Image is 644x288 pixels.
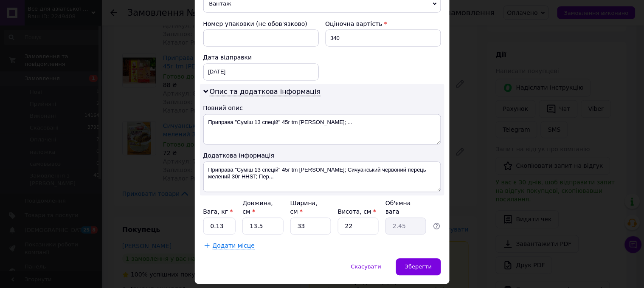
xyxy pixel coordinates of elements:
label: Ширина, см [290,200,318,215]
span: Опис та додаткова інформація [210,88,321,96]
div: Дата відправки [203,54,319,62]
div: Повний опис [203,104,441,113]
span: Додати місце [213,243,255,250]
label: Висота, см [338,209,376,215]
span: Зберегти [405,264,432,270]
span: Скасувати [351,264,381,270]
div: Об'ємна вага [385,199,426,216]
div: Номер упаковки (не обов'язково) [203,20,319,28]
label: Вага, кг [203,209,233,215]
div: Додаткова інформація [203,152,441,160]
textarea: Приправа "Суміш 13 спецій" 45г tm [PERSON_NAME]; Сичуанський червоний перець мелений 30г HHST; Пе... [203,162,441,192]
textarea: Приправа "Суміш 13 спецій" 45г tm [PERSON_NAME]; ... [203,114,441,145]
div: Оціночна вартість [326,20,441,28]
label: Довжина, см [242,200,273,215]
